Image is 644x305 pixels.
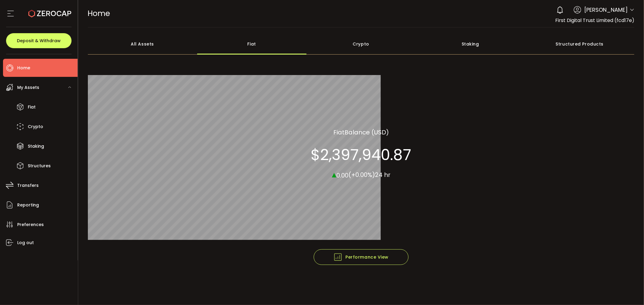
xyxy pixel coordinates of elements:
span: Log out [17,238,34,247]
span: Crypto [28,122,43,131]
span: (+0.00%) [348,171,375,179]
span: First Digital Trust Limited (fcd17e) [555,17,634,24]
div: Fiat [197,33,306,55]
button: Performance View [314,249,409,265]
div: Crypto [306,33,416,55]
section: $2,397,940.87 [311,146,411,164]
section: Balance (USD) [333,128,389,137]
span: Transfers [17,181,39,190]
button: Deposit & Withdraw [6,33,72,48]
span: Staking [28,142,44,151]
span: Fiat [333,128,344,137]
span: 24 hr [375,171,390,179]
span: Reporting [17,201,39,209]
span: Fiat [28,103,36,112]
span: Deposit & Withdraw [17,39,61,43]
div: Structured Products [525,33,634,55]
span: Structures [28,162,51,170]
span: Preferences [17,220,44,229]
div: Staking [416,33,525,55]
iframe: Chat Widget [614,276,644,305]
span: ▴ [332,168,336,181]
span: Home [88,8,110,19]
span: [PERSON_NAME] [584,6,628,14]
span: Performance View [333,253,389,262]
span: My Assets [17,83,39,92]
span: Home [17,64,30,72]
div: All Assets [88,33,197,55]
span: 0.00 [336,171,348,180]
